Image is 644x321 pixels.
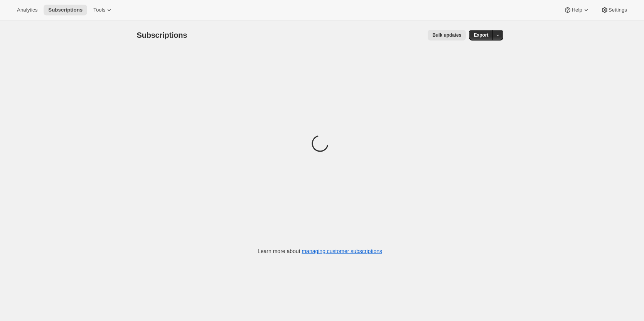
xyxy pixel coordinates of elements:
[137,31,187,39] span: Subscriptions
[302,248,382,254] a: managing customer subscriptions
[572,7,582,13] span: Help
[609,7,627,13] span: Settings
[48,7,83,13] span: Subscriptions
[17,7,37,13] span: Analytics
[474,32,488,38] span: Export
[559,5,594,15] button: Help
[432,32,461,38] span: Bulk updates
[93,7,105,13] span: Tools
[44,5,87,15] button: Subscriptions
[469,30,493,41] button: Export
[428,30,466,41] button: Bulk updates
[258,247,382,255] p: Learn more about
[89,5,118,15] button: Tools
[596,5,632,15] button: Settings
[12,5,42,15] button: Analytics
